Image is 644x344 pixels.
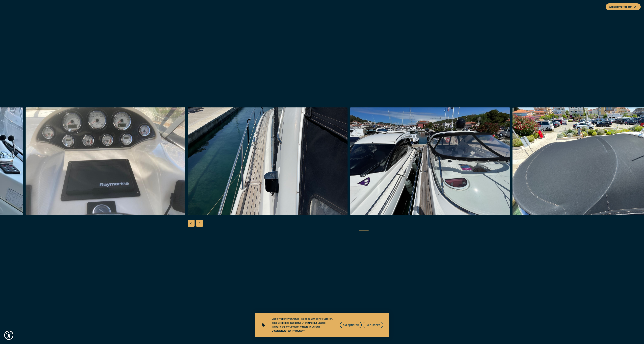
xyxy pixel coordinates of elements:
span: Akzeptieren [343,323,359,327]
div: Diese Website verwendet Cookies, um sicherzustellen, dass Sie die bestmögliche Erfahrung auf unse... [272,317,333,333]
button: Akzeptieren [340,322,362,328]
img: Merk&Merk [350,107,510,215]
button: Show Accessibility Preferences [3,330,14,341]
button: Nein Danke [363,322,383,328]
img: Merk&Merk [188,107,348,215]
span: Nein Danke [365,323,380,327]
a: Datenschutz-Bestimmungen [272,329,305,332]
